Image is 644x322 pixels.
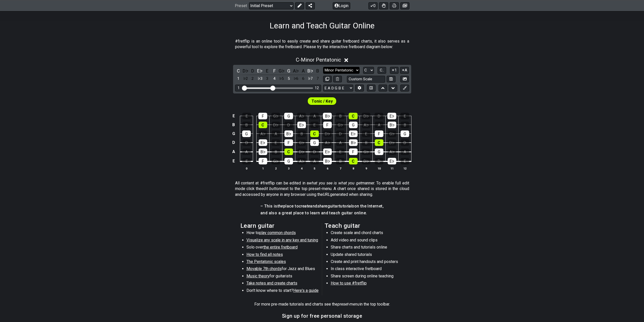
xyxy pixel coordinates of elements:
[331,259,403,266] li: Create and print handouts and posters
[331,244,403,252] li: Share charts and tutorials online
[336,122,345,128] div: G♭
[331,266,403,273] li: In class interactive fretboard
[246,266,282,271] span: Movable 7th chords
[323,130,332,137] div: D♭
[246,274,269,278] span: Music theory
[323,67,360,74] select: Scale
[331,230,403,237] li: Create scale and chord charts
[235,67,242,74] div: toggle pitch class
[310,139,319,146] div: G
[323,113,332,119] div: B♭
[400,2,409,9] button: Create image
[308,166,321,171] th: 5
[385,166,398,171] th: 11
[362,158,370,164] div: D♭
[400,113,409,119] div: E
[242,158,251,164] div: E
[257,67,263,74] div: toggle pitch class
[400,85,409,91] button: First click edit preset to enable marker editing
[297,113,306,119] div: A♭
[323,76,332,83] button: Copy
[246,273,319,280] li: for guitarists
[378,67,386,74] button: C..
[362,139,370,146] div: B
[297,148,306,155] div: D♭
[284,130,293,137] div: B♭
[388,139,396,146] div: D♭
[295,166,308,171] th: 4
[254,301,390,307] p: For more pre-made tutorials and charts see the in the top toolbar.
[334,166,347,171] th: 7
[246,230,319,237] li: How to
[242,130,251,137] div: G
[310,113,319,119] div: A
[323,85,353,91] select: Tuning
[259,158,267,164] div: F
[257,75,263,82] div: toggle scale degree
[284,158,293,164] div: G
[336,158,345,164] div: B
[282,313,362,319] h3: Sign up for free personal storage
[282,166,295,171] th: 3
[379,85,387,91] button: Move up
[375,122,383,128] div: A
[338,302,360,307] em: preset-menu
[323,122,332,128] div: F
[278,75,285,82] div: toggle scale degree
[293,67,299,74] div: toggle pitch class
[263,245,298,250] span: the entire fretboard
[297,130,306,137] div: B
[242,148,251,155] div: A
[231,120,237,129] td: B
[256,166,269,171] th: 1
[368,2,378,9] button: 0
[246,259,286,264] span: The Pentatonic scales
[231,138,237,147] td: D
[367,85,376,91] button: Toggle horizontal chord view
[260,210,384,216] h4: and also a great place to learn and teach guitar online.
[231,156,237,166] td: E
[295,2,304,9] button: Edit Preset
[246,244,319,252] li: Solo over
[242,122,251,128] div: B
[240,223,320,229] h2: Learn guitar
[388,130,396,137] div: G♭
[240,166,253,171] th: 0
[400,76,409,83] button: Create Image
[271,113,280,119] div: G♭
[321,166,334,171] th: 6
[375,130,383,137] div: F
[293,75,299,82] div: toggle scale degree
[331,252,403,259] li: Update shared tutorials
[249,2,294,9] select: Preset
[401,148,409,155] div: A
[242,67,249,74] div: toggle pitch class
[331,237,403,244] li: Add video and sound clips
[363,67,374,74] select: Tonic/Root
[401,122,409,128] div: B
[246,252,283,257] span: How to find all notes
[235,75,242,82] div: toggle scale degree
[362,122,370,128] div: A♭
[339,204,354,209] em: tutorials
[347,166,360,171] th: 8
[296,57,341,63] span: C - Minor Pentatonic
[331,273,403,280] li: Share screen during online teaching
[242,139,251,146] div: D
[323,148,332,155] div: E♭
[309,181,362,185] em: what you see is what you get
[314,75,321,82] div: toggle scale degree
[310,148,319,155] div: D
[272,158,280,164] div: G♭
[285,67,292,74] div: toggle pitch class
[260,203,384,209] h4: – This is place to and guitar on the Internet,
[235,3,247,8] span: Preset
[259,122,267,128] div: C
[349,113,358,119] div: C
[264,75,271,82] div: toggle scale degree
[285,75,292,82] div: toggle scale degree
[375,148,383,155] div: G
[231,112,237,121] td: E
[362,130,370,137] div: E
[297,158,306,164] div: A♭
